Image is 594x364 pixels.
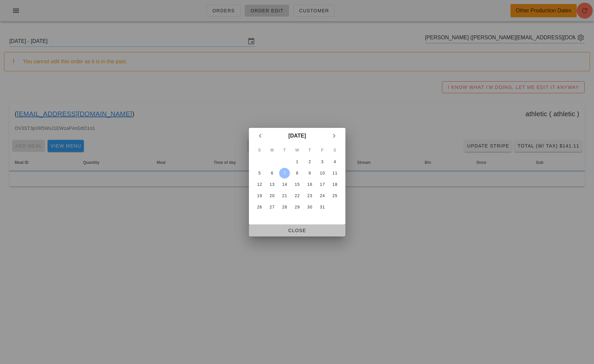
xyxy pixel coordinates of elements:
div: 17 [317,182,327,187]
th: W [291,145,303,156]
button: Close [249,224,345,236]
div: 27 [267,205,277,209]
button: 27 [267,202,277,212]
div: 11 [329,171,340,176]
button: 10 [317,168,327,179]
button: 14 [279,179,290,190]
div: 30 [304,205,315,209]
div: 3 [317,160,327,164]
div: 5 [254,171,265,176]
th: S [329,145,341,156]
div: 1 [292,160,302,164]
button: 30 [304,202,315,212]
button: 3 [317,157,327,167]
button: 5 [254,168,265,179]
button: Previous month [254,130,266,142]
button: 22 [292,190,302,201]
button: 26 [254,202,265,212]
th: T [303,145,315,156]
button: 13 [267,179,277,190]
button: 21 [279,190,290,201]
div: 10 [317,171,327,176]
div: 8 [292,171,302,176]
div: 4 [329,160,340,164]
button: 7 [279,168,290,179]
div: 6 [267,171,277,176]
div: 24 [317,193,327,198]
button: [DATE] [286,129,308,143]
div: 15 [292,182,302,187]
div: 22 [292,193,302,198]
div: 14 [279,182,290,187]
span: Close [254,228,340,233]
button: 4 [329,157,340,167]
div: 2 [304,160,315,164]
button: 23 [304,190,315,201]
div: 13 [267,182,277,187]
button: 11 [329,168,340,179]
div: 21 [279,193,290,198]
div: 7 [279,171,290,176]
button: 9 [304,168,315,179]
button: 16 [304,179,315,190]
button: 25 [329,190,340,201]
div: 18 [329,182,340,187]
div: 20 [267,193,277,198]
th: M [266,145,278,156]
div: 26 [254,205,265,209]
div: 19 [254,193,265,198]
button: 15 [292,179,302,190]
button: 2 [304,157,315,167]
button: 17 [317,179,327,190]
div: 29 [292,205,302,209]
button: 19 [254,190,265,201]
div: 12 [254,182,265,187]
button: 12 [254,179,265,190]
button: 6 [267,168,277,179]
div: 16 [304,182,315,187]
button: 20 [267,190,277,201]
div: 31 [317,205,327,209]
button: 1 [292,157,302,167]
th: T [279,145,291,156]
th: F [316,145,328,156]
div: 23 [304,193,315,198]
div: 28 [279,205,290,209]
div: 25 [329,193,340,198]
button: 31 [317,202,327,212]
button: 24 [317,190,327,201]
button: 28 [279,202,290,212]
button: Next month [328,130,340,142]
th: S [254,145,266,156]
button: 18 [329,179,340,190]
div: 9 [304,171,315,176]
button: 8 [292,168,302,179]
button: 29 [292,202,302,212]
